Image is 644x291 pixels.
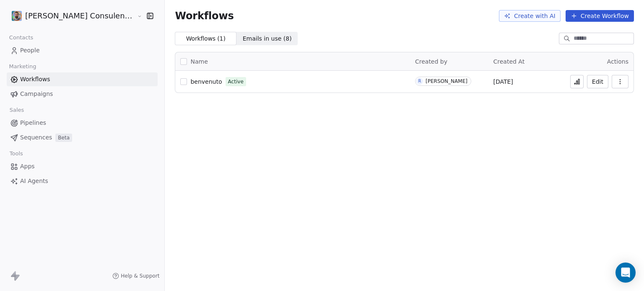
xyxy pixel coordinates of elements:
[13,13,20,20] img: logo_orange.svg
[55,134,72,142] span: Beta
[44,49,64,55] div: Dominio
[607,58,628,65] span: Actions
[426,78,467,84] div: [PERSON_NAME]
[190,77,222,86] a: benvenuto
[415,58,447,65] span: Created by
[615,263,636,283] div: Open Intercom Messenger
[112,273,159,279] a: Help & Support
[20,118,46,127] span: Pipelines
[12,11,22,21] img: Progetto%20senza%20titolo.png
[5,60,40,73] span: Marketing
[20,177,48,185] span: AI Agents
[121,273,159,279] span: Help & Support
[20,46,40,55] span: People
[190,78,222,85] span: benvenuto
[7,174,158,188] a: AI Agents
[418,78,421,85] div: R
[22,22,94,28] div: Dominio: [DOMAIN_NAME]
[228,78,244,85] span: Active
[13,22,20,28] img: website_grey.svg
[243,34,292,43] span: Emails in use ( 8 )
[25,10,135,21] span: [PERSON_NAME] Consulente viaggi Maldive
[6,104,28,116] span: Sales
[566,10,634,22] button: Create Workflow
[7,116,158,130] a: Pipelines
[35,49,42,55] img: tab_domain_overview_orange.svg
[20,90,53,98] span: Campaigns
[493,77,513,86] span: [DATE]
[587,75,608,88] button: Edit
[20,133,52,142] span: Sequences
[190,57,208,66] span: Name
[23,13,41,20] div: v 4.0.25
[20,162,35,171] span: Apps
[499,10,561,22] button: Create with AI
[7,87,158,101] a: Campaigns
[84,49,91,55] img: tab_keywords_by_traffic_grey.svg
[10,9,131,23] button: [PERSON_NAME] Consulente viaggi Maldive
[7,72,158,86] a: Workflows
[5,31,37,44] span: Contacts
[20,75,50,84] span: Workflows
[175,10,234,22] span: Workflows
[7,44,158,57] a: People
[93,49,139,55] div: Keyword (traffico)
[7,131,158,144] a: SequencesBeta
[493,58,525,65] span: Created At
[6,147,26,160] span: Tools
[7,160,158,173] a: Apps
